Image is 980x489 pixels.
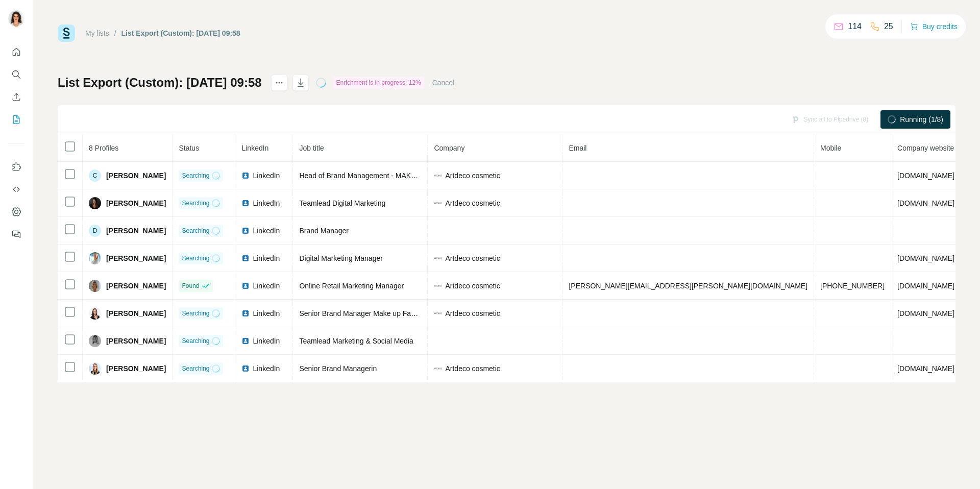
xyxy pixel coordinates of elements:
[333,77,424,89] div: Enrichment is in progress: 12%
[897,144,954,152] span: Company website
[848,20,862,33] p: 114
[432,78,455,88] button: Cancel
[299,337,413,345] span: Teamlead Marketing & Social Media
[434,172,442,180] img: company-logo
[182,364,209,373] span: Searching
[179,144,199,152] span: Status
[8,110,24,129] button: My lists
[445,253,500,263] span: Artdeco cosmetic
[8,10,24,27] img: Avatar
[241,144,268,152] span: LinkedIn
[8,43,24,61] button: Quick start
[445,308,500,319] span: Artdeco cosmetic
[106,363,166,374] span: [PERSON_NAME]
[241,309,250,317] img: LinkedIn logo
[253,253,280,263] span: LinkedIn
[241,172,250,180] img: LinkedIn logo
[434,144,464,152] span: Company
[897,364,954,373] span: [DOMAIN_NAME]
[121,28,240,38] div: List Export (Custom): [DATE] 09:58
[820,282,885,290] span: [PHONE_NUMBER]
[434,364,442,373] img: company-logo
[182,171,209,180] span: Searching
[89,144,118,152] span: 8 Profiles
[89,307,101,320] img: Avatar
[910,19,958,34] button: Buy credits
[85,29,109,37] a: My lists
[89,335,101,347] img: Avatar
[106,226,166,236] span: [PERSON_NAME]
[897,309,954,317] span: [DOMAIN_NAME]
[241,364,250,373] img: LinkedIn logo
[445,281,500,291] span: Artdeco cosmetic
[299,144,324,152] span: Job title
[89,169,101,182] div: C
[253,363,280,374] span: LinkedIn
[253,336,280,346] span: LinkedIn
[253,308,280,319] span: LinkedIn
[89,225,101,237] div: D
[8,65,24,84] button: Search
[182,281,199,290] span: Found
[106,281,166,291] span: [PERSON_NAME]
[182,336,209,346] span: Searching
[253,281,280,291] span: LinkedIn
[299,309,454,317] span: Senior Brand Manager Make up Factory & ANNY
[445,363,500,374] span: Artdeco cosmetic
[897,254,954,262] span: [DOMAIN_NAME]
[299,227,349,235] span: Brand Manager
[299,199,385,207] span: Teamlead Digital Marketing
[884,20,893,33] p: 25
[271,75,287,91] button: actions
[89,197,101,209] img: Avatar
[897,199,954,207] span: [DOMAIN_NAME]
[106,308,166,319] span: [PERSON_NAME]
[106,170,166,181] span: [PERSON_NAME]
[569,282,807,290] span: [PERSON_NAME][EMAIL_ADDRESS][PERSON_NAME][DOMAIN_NAME]
[89,280,101,292] img: Avatar
[58,75,262,91] h1: List Export (Custom): [DATE] 09:58
[182,254,209,263] span: Searching
[182,199,209,208] span: Searching
[299,282,404,290] span: Online Retail Marketing Manager
[106,336,166,346] span: [PERSON_NAME]
[89,362,101,375] img: Avatar
[106,253,166,263] span: [PERSON_NAME]
[241,199,250,207] img: LinkedIn logo
[253,226,280,236] span: LinkedIn
[434,309,442,317] img: company-logo
[8,88,24,106] button: Enrich CSV
[299,172,463,180] span: Head of Brand Management - MAKE UP FACTORY
[114,28,116,38] li: /
[8,180,24,199] button: Use Surfe API
[445,170,500,181] span: Artdeco cosmetic
[8,225,24,243] button: Feedback
[241,227,250,235] img: LinkedIn logo
[897,172,954,180] span: [DOMAIN_NAME]
[8,158,24,176] button: Use Surfe on LinkedIn
[182,309,209,318] span: Searching
[89,252,101,264] img: Avatar
[569,144,586,152] span: Email
[8,203,24,221] button: Dashboard
[897,282,954,290] span: [DOMAIN_NAME]
[900,114,943,125] span: Running (1/8)
[106,198,166,208] span: [PERSON_NAME]
[445,198,500,208] span: Artdeco cosmetic
[299,364,377,373] span: Senior Brand Managerin
[241,337,250,345] img: LinkedIn logo
[299,254,382,262] span: Digital Marketing Manager
[434,199,442,207] img: company-logo
[58,25,75,42] img: Surfe Logo
[241,282,250,290] img: LinkedIn logo
[253,170,280,181] span: LinkedIn
[182,226,209,235] span: Searching
[253,198,280,208] span: LinkedIn
[434,254,442,262] img: company-logo
[820,144,841,152] span: Mobile
[241,254,250,262] img: LinkedIn logo
[434,282,442,290] img: company-logo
